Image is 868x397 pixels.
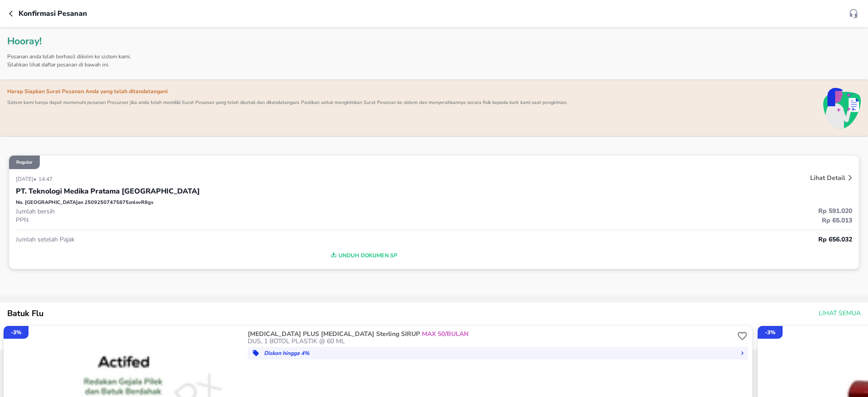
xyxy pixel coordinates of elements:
p: Jumlah setelah Pajak [16,235,434,244]
p: [DATE] • [16,175,38,183]
button: Unduh Dokumen SP [16,249,710,262]
p: Sistem kami hanya dapat memenuhi pesanan Precursor jika anda telah memiliki Surat Pesanan yang te... [7,99,576,110]
p: Rp 65.013 [434,216,852,225]
p: DUS, 1 BOTOL PLASTIK @ 60 ML [248,338,735,345]
p: Konfirmasi pesanan [19,8,87,19]
span: Lihat Semua [819,308,861,319]
button: Lihat Semua [815,305,863,322]
span: Unduh Dokumen SP [19,250,707,261]
p: Harap Siapkan Surat Pesanan Anda yang telah ditandatangani [7,87,576,99]
p: PPN [16,216,434,224]
p: Rp 591.020 [434,206,852,216]
p: - 3 % [11,328,21,336]
p: 14:47 [38,175,55,183]
p: Rp 656.032 [434,235,852,244]
p: Pesanan anda telah berhasil dikirim ke sistem kami. Silahkan lihat daftar pesanan di bawah ini. [7,49,138,72]
p: - 3 % [765,328,775,336]
p: Reguler [16,159,33,165]
button: Diskon hingga 4% [248,347,748,359]
p: Jumlah bersih [16,207,434,216]
p: No. [GEOGRAPHIC_DATA]an 25092507475875znlovR8gs [16,199,153,207]
span: MAX 50/BULAN [420,330,468,338]
p: Hooray! [7,34,42,49]
p: [MEDICAL_DATA] PLUS [MEDICAL_DATA] Sterling SIRUP [248,331,733,338]
p: Lihat Detail [810,174,845,182]
span: Diskon hingga 4% [251,349,744,358]
p: PT. Teknologi Medika Pratama [GEOGRAPHIC_DATA] [16,186,200,197]
img: post-checkout [823,87,861,129]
